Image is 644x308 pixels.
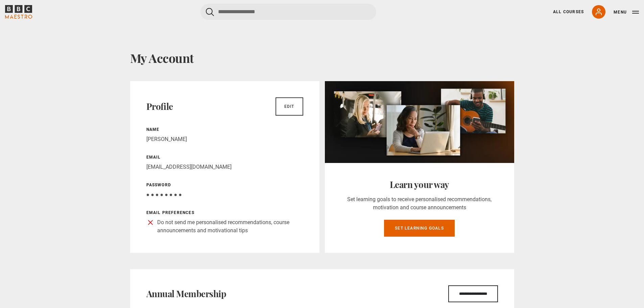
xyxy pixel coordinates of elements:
[5,5,32,19] svg: BBC Maestro
[341,179,498,190] h2: Learn your way
[200,4,376,20] input: Search
[146,182,303,188] p: Password
[146,163,303,171] p: [EMAIL_ADDRESS][DOMAIN_NAME]
[146,288,226,299] h2: Annual Membership
[206,8,214,16] button: Submit the search query
[614,9,639,16] button: Toggle navigation
[146,154,303,160] p: Email
[146,191,182,198] span: ● ● ● ● ● ● ● ●
[341,195,498,212] p: Set learning goals to receive personalised recommendations, motivation and course announcements
[146,101,173,112] h2: Profile
[146,135,303,143] p: [PERSON_NAME]
[146,126,303,133] p: Name
[146,210,303,216] p: Email preferences
[130,51,514,65] h1: My Account
[553,9,584,15] a: All Courses
[384,220,455,237] a: Set learning goals
[276,97,303,116] a: Edit
[157,218,303,235] p: Do not send me personalised recommendations, course announcements and motivational tips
